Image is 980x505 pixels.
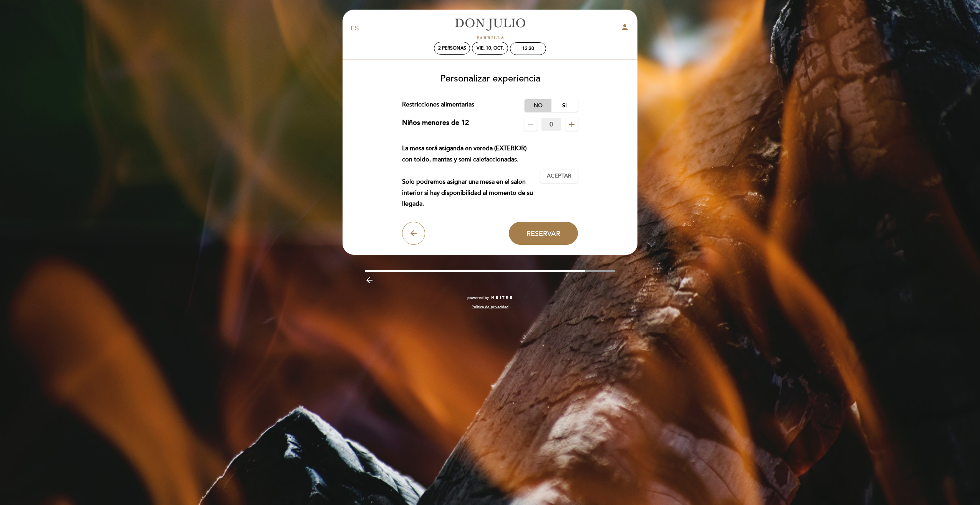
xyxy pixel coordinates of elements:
label: No [525,99,551,112]
span: powered by [467,295,489,301]
img: MEITRE [491,296,513,300]
button: Reservar [509,222,578,245]
i: remove [526,120,535,129]
a: Política de privacidad [472,304,508,310]
button: Aceptar [540,170,578,183]
a: powered by [467,295,513,301]
span: Aceptar [547,172,571,180]
i: add [567,120,576,129]
span: 2 personas [438,45,466,51]
div: vie. 10, oct. [477,45,504,51]
a: [PERSON_NAME] [442,18,538,39]
button: person [620,23,629,35]
div: Restricciones alimentarias [402,99,525,112]
div: Niños menores de 12 [402,118,469,131]
i: arrow_back [409,229,418,238]
div: 13:30 [522,46,534,51]
span: Personalizar experiencia [440,73,540,84]
i: person [620,23,629,32]
label: Si [551,99,578,112]
div: La mesa será asiganda en vereda (EXTERIOR) con toldo, mantas y semi calefaccionadas. Solo podremo... [402,143,541,209]
button: arrow_back [402,222,425,245]
span: Reservar [526,229,560,238]
i: arrow_backward [365,276,374,285]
